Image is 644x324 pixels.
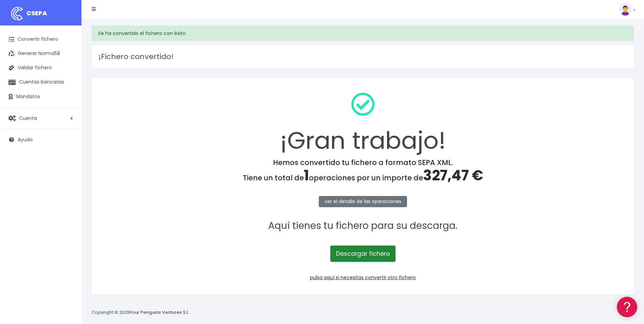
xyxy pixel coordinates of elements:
a: ver el detalle de las operaciones [319,196,407,207]
div: ¡Gran trabajo! [100,87,625,158]
a: Ayuda [3,132,78,147]
a: Generar Norma58 [3,47,78,61]
h3: ¡Fichero convertido! [98,52,627,61]
a: Descargar fichero [330,246,395,262]
a: Convertir fichero [3,32,78,47]
a: Cuenta [3,111,78,125]
div: Se ha convertido el fichero con éxito [92,26,634,41]
img: profile [619,3,631,16]
a: Cuentas bancarias [3,75,78,89]
a: Four Penguins Ventures S.L. [130,309,189,316]
a: Validar fichero [3,61,78,75]
h4: Hemos convertido tu fichero a formato SEPA XML. Tiene un total de operaciones por un importe de [100,158,625,184]
a: pulsa aquí si necesitas convertir otro fichero [310,274,416,281]
span: Ayuda [18,136,33,143]
p: Aquí tienes tu fichero para su descarga. [100,218,625,234]
img: logo [8,5,25,22]
span: Cuenta [19,114,37,121]
p: Copyright © 2025 . [92,309,190,316]
span: 327,47 € [423,165,483,185]
span: 1 [304,165,309,185]
a: Mandatos [3,90,78,104]
span: CSEPA [26,9,47,17]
